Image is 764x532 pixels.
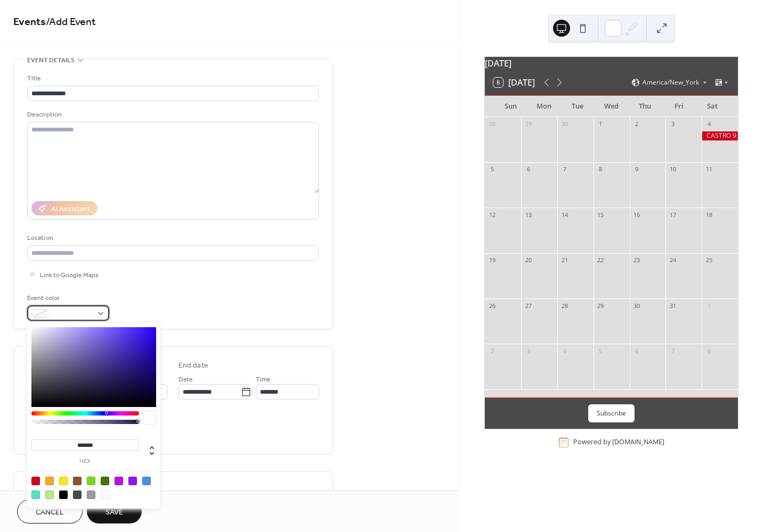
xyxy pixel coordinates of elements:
[662,96,696,117] div: Fri
[59,477,68,485] div: #F8E71C
[669,256,677,264] div: 24
[560,211,568,219] div: 14
[27,109,317,120] div: Description
[560,256,568,264] div: 21
[45,491,54,499] div: #B8E986
[128,477,137,485] div: #9013FE
[87,500,142,523] button: Save
[669,120,677,128] div: 3
[488,211,496,219] div: 12
[36,507,64,518] span: Cancel
[597,302,605,310] div: 29
[524,211,532,219] div: 13
[633,165,641,173] div: 9
[115,477,123,485] div: #BD10E0
[87,491,95,499] div: #9B9B9B
[560,347,568,355] div: 4
[597,347,605,355] div: 5
[493,96,527,117] div: Sun
[105,507,123,518] span: Save
[488,302,496,310] div: 26
[31,459,139,464] label: hex
[142,477,151,485] div: #4A90E2
[702,131,738,140] div: CASTRO 9:00 AM
[705,120,713,128] div: 4
[178,374,193,385] span: Date
[31,491,40,499] div: #50E3C2
[573,438,664,447] div: Powered by
[669,211,677,219] div: 17
[27,73,317,84] div: Title
[705,211,713,219] div: 18
[560,165,568,173] div: 7
[488,120,496,128] div: 28
[643,79,699,86] span: America/New_York
[101,477,109,485] div: #417505
[46,12,96,32] span: / Add Event
[696,96,729,117] div: Sat
[612,438,664,447] a: [DOMAIN_NAME]
[13,12,46,32] a: Events
[178,360,208,371] div: End date
[488,256,496,264] div: 19
[488,347,496,355] div: 2
[588,404,635,422] button: Subscribe
[31,477,40,485] div: #D0021B
[597,120,605,128] div: 1
[633,120,641,128] div: 2
[87,477,95,485] div: #7ED321
[705,302,713,310] div: 1
[597,165,605,173] div: 8
[256,374,271,385] span: Time
[101,491,109,499] div: #FFFFFF
[490,75,539,90] button: 8[DATE]
[17,500,83,523] button: Cancel
[705,165,713,173] div: 11
[705,256,713,264] div: 25
[669,165,677,173] div: 10
[669,302,677,310] div: 31
[628,96,662,117] div: Thu
[597,256,605,264] div: 22
[633,256,641,264] div: 23
[27,55,75,66] span: Event details
[27,293,107,304] div: Event color
[59,491,68,499] div: #000000
[524,302,532,310] div: 27
[560,302,568,310] div: 28
[633,302,641,310] div: 30
[73,491,82,499] div: #4A4A4A
[527,96,561,117] div: Mon
[705,347,713,355] div: 8
[560,120,568,128] div: 30
[488,165,496,173] div: 5
[633,211,641,219] div: 16
[633,347,641,355] div: 6
[524,120,532,128] div: 29
[40,270,99,281] span: Link to Google Maps
[485,57,738,70] div: [DATE]
[524,256,532,264] div: 20
[45,477,54,485] div: #F5A623
[597,211,605,219] div: 15
[669,347,677,355] div: 7
[595,96,628,117] div: Wed
[561,96,595,117] div: Tue
[27,232,317,244] div: Location
[524,347,532,355] div: 3
[73,477,82,485] div: #8B572A
[524,165,532,173] div: 6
